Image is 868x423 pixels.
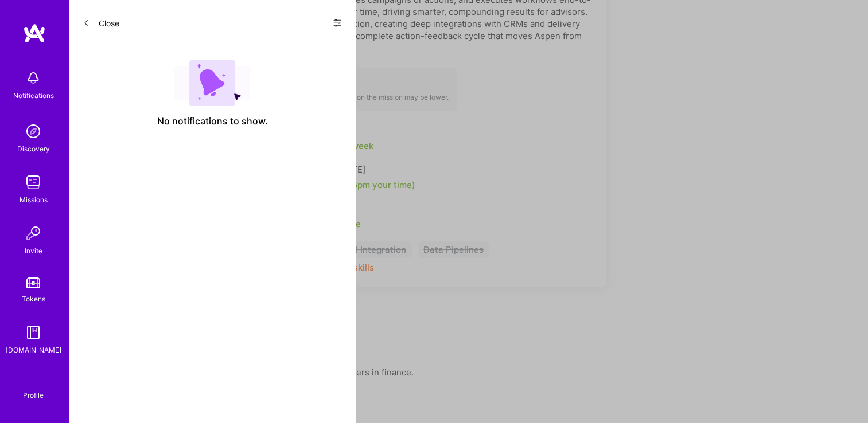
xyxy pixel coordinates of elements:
[22,293,45,305] div: Tokens
[19,377,48,400] a: Profile
[17,143,50,155] div: Discovery
[23,23,46,44] img: logo
[6,344,61,356] div: [DOMAIN_NAME]
[22,321,45,344] img: guide book
[22,222,45,245] img: Invite
[174,60,250,106] img: empty
[23,389,44,400] div: Profile
[83,14,119,32] button: Close
[22,171,45,194] img: teamwork
[13,89,54,101] div: Notifications
[20,194,48,206] div: Missions
[26,277,40,288] img: tokens
[157,115,268,127] span: No notifications to show.
[22,120,45,143] img: discovery
[22,66,45,89] img: bell
[25,245,42,257] div: Invite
